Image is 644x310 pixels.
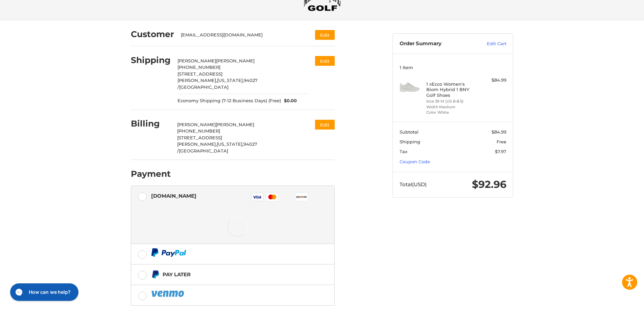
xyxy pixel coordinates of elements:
button: Edit [315,30,335,40]
span: [GEOGRAPHIC_DATA] [179,148,228,153]
span: [GEOGRAPHIC_DATA] [179,84,229,90]
span: $7.97 [495,149,506,154]
span: [PHONE_NUMBER] [177,64,220,70]
span: $0.00 [281,97,297,104]
a: Edit Cart [472,40,506,47]
iframe: Google Customer Reviews [588,292,644,310]
li: Size 39 M (US 8-8.5) [426,98,478,104]
a: Coupon Code [400,159,430,164]
span: [PERSON_NAME], [177,78,217,83]
span: [PERSON_NAME], [177,141,217,147]
h2: Customer [131,29,174,39]
span: [PERSON_NAME] [216,58,255,63]
li: Width Medium [426,104,478,110]
iframe: Gorgias live chat messenger [7,281,80,303]
div: [DOMAIN_NAME] [151,190,196,201]
img: Pay Later icon [151,270,160,279]
span: $84.99 [492,129,506,135]
div: $84.99 [480,77,506,84]
span: [PERSON_NAME] [177,122,216,127]
span: Subtotal [400,129,419,135]
span: [US_STATE], [217,78,244,83]
span: [US_STATE], [217,141,243,147]
span: [PERSON_NAME] [216,122,254,127]
button: Edit [315,120,335,130]
span: [STREET_ADDRESS] [177,71,222,77]
li: Color White [426,110,478,115]
span: [STREET_ADDRESS] [177,135,222,140]
span: [PERSON_NAME] [177,58,216,63]
span: Total (USD) [400,181,427,188]
img: PayPal icon [151,289,186,298]
h2: Billing [131,118,170,129]
span: Shipping [400,139,420,144]
span: $92.96 [472,178,506,191]
h2: Payment [131,169,171,179]
h2: Shipping [131,55,171,65]
h4: 1 x Ecco Women's Biom Hybrid 1 BNY Golf Shoes [426,81,478,98]
span: 94027 / [177,78,258,90]
span: Free [497,139,506,144]
span: [PHONE_NUMBER] [177,128,220,134]
h3: 1 Item [400,65,506,70]
span: Economy Shipping (7-12 Business Days) (Free) [177,97,281,104]
h3: Order Summary [400,40,472,47]
div: Pay Later [163,269,191,280]
img: PayPal icon [151,248,186,257]
div: [EMAIL_ADDRESS][DOMAIN_NAME] [181,32,302,38]
span: 94027 / [177,141,257,153]
span: Tax [400,149,407,154]
button: Edit [315,56,335,66]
